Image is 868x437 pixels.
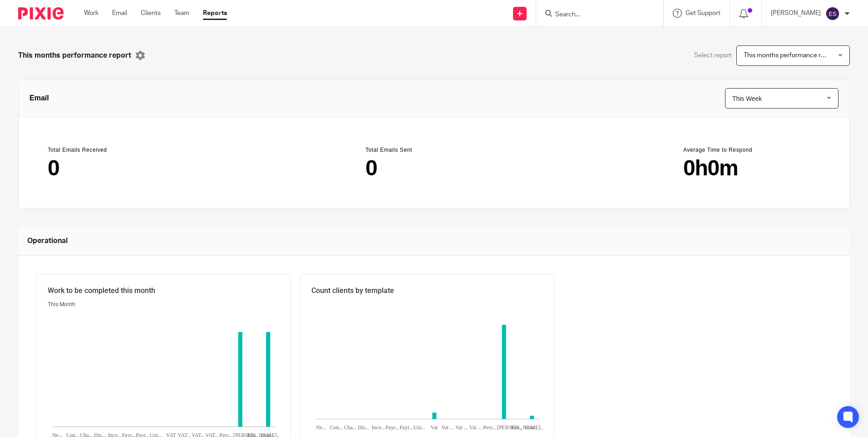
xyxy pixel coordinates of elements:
header: Total Emails Received [48,146,185,154]
path: Bookkeeping:1, [530,416,534,419]
text: Uni... [413,424,425,431]
text: Ma... [511,424,522,431]
img: Pixie [18,7,64,20]
p: [PERSON_NAME] [771,9,821,18]
a: Email [112,9,127,18]
a: Work [84,9,99,18]
path: Vat:2, [432,412,436,419]
span: Work to be completed this month [48,285,155,296]
span: This Week [732,95,762,102]
a: Clients [141,9,161,18]
a: Reports [203,9,227,18]
span: Count clients by template [311,285,394,296]
header: Total Emails Sent [365,146,503,154]
text: Inco... [371,424,385,431]
span: Email [30,93,49,104]
span: This Month [48,301,75,308]
text: Payr... [399,424,413,431]
span: This months performance report [18,50,131,61]
a: Team [174,9,189,18]
main: 0 [48,157,185,179]
main: 0h0m [683,157,820,179]
text: [PERSON_NAME]... [497,424,544,431]
text: Con... [330,424,343,431]
span: Get Support [686,10,720,16]
path: Bookkeeping:1, [266,332,270,427]
text: Vat [430,424,438,431]
input: Search [554,11,636,19]
text: Payr... [385,424,399,431]
main: 0 [365,157,503,179]
span: Operational [27,236,68,246]
text: Boo... [525,424,538,431]
path: Annual acco...:29, [502,324,506,419]
path: Annual acco...:1, [238,332,242,427]
text: Vat ... [455,424,468,431]
text: Pers... [483,424,497,431]
header: Average Time to Respond [683,146,820,154]
text: Vat ... [469,424,482,431]
img: svg%3E [825,6,840,21]
text: Cha... [344,424,356,431]
text: Dis... [358,424,370,431]
span: Select report [694,51,732,60]
span: This months performance report [744,52,836,59]
text: Vat ... [441,424,454,431]
text: Ne... [316,424,326,431]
